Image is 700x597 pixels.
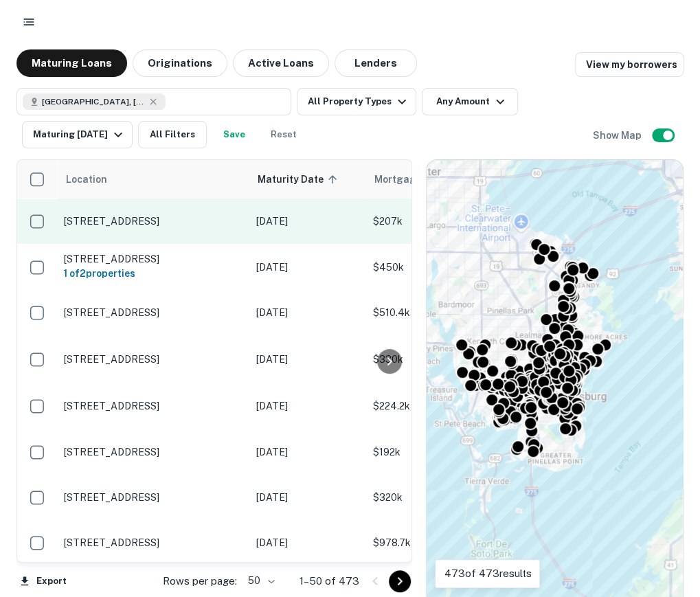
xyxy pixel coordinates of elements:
th: Mortgage Amount [366,160,517,199]
button: Maturing [DATE] [22,121,133,148]
p: [DATE] [256,214,359,229]
p: $320k [373,490,510,505]
th: Location [57,160,249,199]
p: [STREET_ADDRESS] [64,215,242,227]
p: [STREET_ADDRESS] [64,446,242,458]
span: Mortgage Amount [374,171,479,188]
div: Maturing [DATE] [33,126,126,143]
p: 473 of 473 results [444,565,531,582]
iframe: Chat Widget [631,487,700,553]
p: $330k [373,352,510,367]
p: [DATE] [256,352,359,367]
button: All Property Types [297,88,416,115]
button: Originations [133,49,227,77]
button: Any Amount [422,88,518,115]
p: $207k [373,214,510,229]
p: Rows per page: [163,573,237,589]
h6: Show Map [593,128,644,143]
p: [DATE] [256,260,359,275]
p: [STREET_ADDRESS] [64,306,242,319]
p: $224.2k [373,398,510,414]
button: Reset [262,121,306,148]
button: Go to next page [389,570,411,592]
p: [STREET_ADDRESS] [64,537,242,549]
p: $450k [373,260,510,275]
th: Maturity Date [249,160,366,199]
p: [STREET_ADDRESS] [64,353,242,365]
div: 50 [242,571,277,591]
p: [DATE] [256,305,359,320]
p: [DATE] [256,535,359,550]
p: $510.4k [373,305,510,320]
span: Location [65,171,107,188]
p: [STREET_ADDRESS] [64,253,242,265]
span: [GEOGRAPHIC_DATA], [GEOGRAPHIC_DATA], [GEOGRAPHIC_DATA] [42,95,145,108]
span: Maturity Date [258,171,341,188]
p: [DATE] [256,444,359,460]
p: 1–50 of 473 [299,573,359,589]
button: Save your search to get updates of matches that match your search criteria. [212,121,256,148]
button: [GEOGRAPHIC_DATA], [GEOGRAPHIC_DATA], [GEOGRAPHIC_DATA] [16,88,291,115]
p: $978.7k [373,535,510,550]
p: [STREET_ADDRESS] [64,400,242,412]
button: All Filters [138,121,207,148]
button: Maturing Loans [16,49,127,77]
p: [STREET_ADDRESS] [64,491,242,504]
p: $192k [373,444,510,460]
p: [DATE] [256,398,359,414]
p: [DATE] [256,490,359,505]
button: Export [16,571,70,592]
button: Active Loans [233,49,329,77]
h6: 1 of 2 properties [64,266,242,281]
button: Lenders [335,49,417,77]
a: View my borrowers [575,52,684,77]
